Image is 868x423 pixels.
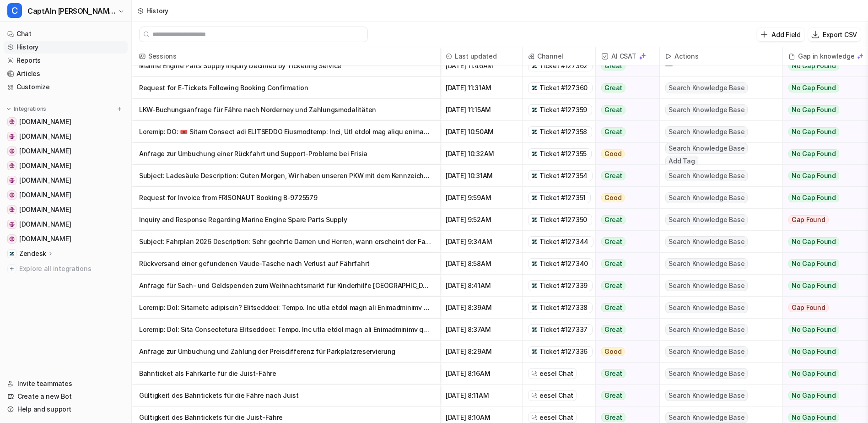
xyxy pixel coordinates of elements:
a: Reports [4,54,128,67]
img: zendesk [531,129,538,135]
a: Ticket #127340 [531,259,590,268]
button: Integrations [4,104,49,114]
span: [DATE] 9:59AM [444,187,518,209]
img: explore all integrations [7,264,16,273]
span: [DATE] 9:34AM [444,231,518,253]
p: Loremip: DO: 🎟️ Sitam Consect adi ELITSEDDO Eiusmodtemp: Inci, Utl etdol mag aliqu enimadmi 9 Ven... [139,121,432,143]
span: Ticket #127359 [539,105,587,114]
span: Ticket #127344 [539,237,588,246]
a: Explore all integrations [4,262,128,275]
p: Gültigkeit des Bahntickets für die Fähre nach Juist [139,385,432,407]
span: Good [601,193,625,202]
a: Ticket #127339 [531,281,589,290]
span: [DATE] 8:37AM [444,319,518,341]
span: Last updated [444,47,518,65]
p: Marine Engine Parts Supply Inquiry Declined by Ticketing Service [139,55,432,77]
img: zendesk [531,107,538,113]
a: www.inselexpress.de[DOMAIN_NAME] [4,130,128,143]
p: Integrations [14,105,46,113]
button: Good [596,143,654,165]
span: Search Knowledge Base [665,412,748,423]
button: Great [596,77,654,99]
span: Great [601,237,625,246]
button: No Gap Found [783,99,858,121]
span: Good [601,149,625,158]
div: History [146,6,168,16]
p: Export CSV [823,30,857,39]
img: zendesk [531,151,538,157]
button: Great [596,55,654,77]
span: Search Knowledge Base [665,143,748,154]
p: LKW-Buchungsanfrage für Fähre nach Norderney und Zahlungsmodalitäten [139,99,432,121]
button: No Gap Found [783,187,858,209]
p: Rückversand einer gefundenen Vaude-Tasche nach Verlust auf Fährfahrt [139,253,432,275]
a: eesel Chat [531,369,573,378]
a: www.inseltouristik.de[DOMAIN_NAME] [4,145,128,157]
button: Good [596,187,654,209]
p: Subject: Fahrplan 2026 Description: Sehr geehrte Damen und Herren, wann erscheint der Fahrplan 20... [139,231,432,253]
span: Gap Found [788,215,829,224]
a: Ticket #127336 [531,347,589,356]
p: Zendesk [19,249,46,258]
img: expand menu [5,106,12,112]
span: Great [601,105,625,114]
p: Anfrage zur Umbuchung einer Rückfahrt und Support-Probleme bei Frisia [139,143,432,165]
img: Zendesk [9,251,15,256]
span: Ticket #127351 [539,193,586,202]
button: No Gap Found [783,55,858,77]
a: Articles [4,67,128,80]
a: Ticket #127351 [531,193,588,202]
p: Inquiry and Response Regarding Marine Engine Spare Parts Supply [139,209,432,231]
a: Ticket #127338 [531,303,589,312]
button: Great [596,99,654,121]
span: [DATE] 8:39AM [444,297,518,319]
span: Ticket #127340 [539,259,588,268]
a: Help and support [4,403,128,416]
span: No Gap Found [788,259,839,268]
button: Great [596,385,654,407]
span: Ticket #127339 [539,281,588,290]
span: Ticket #127362 [539,61,588,70]
span: Search Knowledge Base [665,82,748,93]
span: [DATE] 8:16AM [444,363,518,385]
span: eesel Chat [539,391,573,400]
span: No Gap Found [788,105,839,114]
span: C [7,3,22,18]
span: Search Knowledge Base [665,302,748,313]
span: No Gap Found [788,127,839,136]
span: [DATE] 8:29AM [444,341,518,363]
span: Great [601,83,625,92]
span: Channel [526,47,592,65]
a: www.inselfracht.de[DOMAIN_NAME] [4,115,128,128]
span: [DOMAIN_NAME] [19,190,71,200]
button: No Gap Found [783,253,858,275]
button: No Gap Found [783,341,858,363]
span: [DATE] 10:31AM [444,165,518,187]
span: Search Knowledge Base [665,280,748,291]
span: No Gap Found [788,61,839,70]
img: zendesk [531,260,538,267]
img: zendesk [531,348,538,355]
span: Gap Found [788,303,829,312]
button: Export CSV [808,28,861,41]
a: Create a new Bot [4,390,128,403]
span: Great [601,303,625,312]
img: eeselChat [531,392,538,399]
img: zendesk [531,195,538,201]
button: Gap Found [783,209,858,231]
h2: Actions [674,47,698,65]
div: Gap in knowledge [787,47,861,65]
button: Great [596,297,654,319]
button: Great [596,121,654,143]
span: No Gap Found [788,281,839,290]
button: No Gap Found [783,275,858,297]
img: www.inselfracht.de [9,119,15,125]
span: [DOMAIN_NAME] [19,132,71,141]
a: Ticket #127350 [531,215,589,224]
span: Search Knowledge Base [665,236,748,247]
img: www.inselexpress.de [9,134,15,139]
a: www.nordsee-bike.de[DOMAIN_NAME] [4,174,128,187]
img: www.inselfaehre.de [9,236,15,242]
span: No Gap Found [788,369,839,378]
